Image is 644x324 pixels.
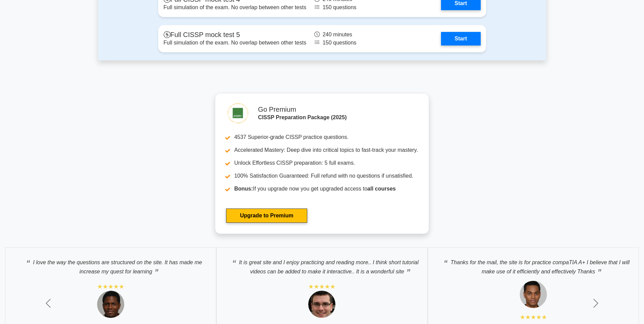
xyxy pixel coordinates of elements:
img: Testimonial 1 [520,281,547,308]
p: It is great site and I enjoy practicing and reading more.. I think short tutorial videos can be a... [223,254,420,276]
a: Start [441,32,480,46]
div: ★★★★★ [308,283,335,291]
img: Testimonial 1 [97,291,124,318]
div: ★★★★★ [97,283,124,291]
p: I love the way the questions are structured on the site. It has made me increase my quest for lea... [12,254,209,276]
p: Thanks for the mail, the site is for practice compaTIA A+ I believe that I will make use of it ef... [435,254,632,276]
img: Testimonial 1 [308,291,335,318]
div: ★★★★★ [520,313,547,321]
a: Upgrade to Premium [226,209,307,223]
